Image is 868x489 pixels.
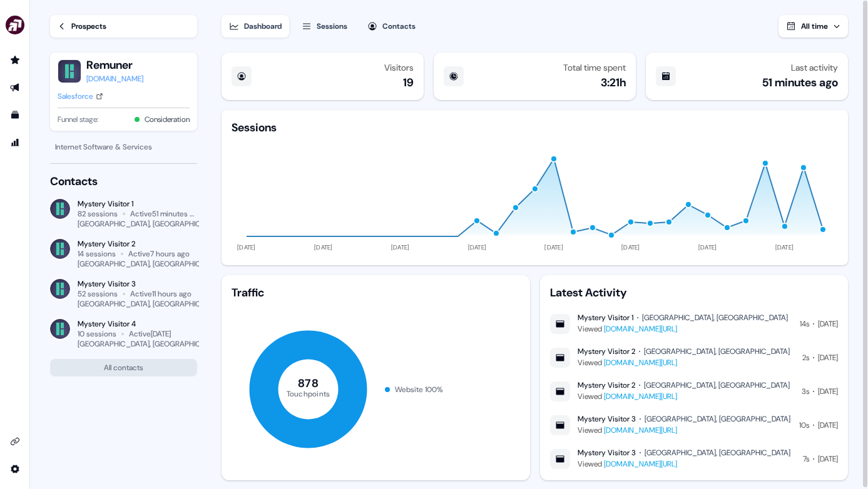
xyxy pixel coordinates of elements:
a: Go to outbound experience [5,78,25,98]
div: 3:21h [601,75,626,90]
div: [DATE] [818,318,838,330]
button: All contacts [50,359,197,376]
div: Viewed [578,458,790,470]
div: Viewed [578,390,790,403]
div: Mystery Visitor 3 [78,279,197,289]
div: Contacts [382,20,416,33]
div: Active 7 hours ago [128,249,190,259]
a: Go to integrations [5,459,25,479]
div: [GEOGRAPHIC_DATA], [GEOGRAPHIC_DATA] [78,339,225,349]
div: 2s [802,351,809,364]
a: [DOMAIN_NAME] [86,73,143,85]
div: 51 minutes ago [762,75,838,90]
tspan: [DATE] [698,243,717,251]
div: Last activity [791,63,838,73]
a: [DOMAIN_NAME][URL] [604,358,677,368]
div: Internet Software & Services [55,141,192,153]
button: Sessions [294,15,355,38]
div: Mystery Visitor 2 [578,346,635,356]
div: Mystery Visitor 4 [78,319,197,329]
tspan: 878 [298,376,319,391]
tspan: [DATE] [237,243,256,251]
a: Salesforce [58,90,103,103]
div: 52 sessions [78,289,118,299]
div: [GEOGRAPHIC_DATA], [GEOGRAPHIC_DATA] [78,259,225,269]
div: [GEOGRAPHIC_DATA], [GEOGRAPHIC_DATA] [644,346,790,356]
div: 19 [403,75,414,90]
div: 14 sessions [78,249,116,259]
div: Prospects [71,20,106,33]
div: [GEOGRAPHIC_DATA], [GEOGRAPHIC_DATA] [78,299,225,309]
div: Salesforce [58,90,93,103]
button: Consideration [145,113,190,126]
tspan: [DATE] [314,243,333,251]
div: Contacts [50,174,197,189]
a: Go to integrations [5,431,25,451]
a: [DOMAIN_NAME][URL] [604,425,677,435]
tspan: [DATE] [468,243,487,251]
div: Visitors [384,63,414,73]
div: Active [DATE] [129,329,171,339]
a: [DOMAIN_NAME][URL] [604,391,677,401]
div: Viewed [578,424,790,436]
div: Viewed [578,323,788,335]
div: Mystery Visitor 1 [78,199,197,209]
a: [DOMAIN_NAME][URL] [604,459,677,469]
div: [DATE] [818,419,838,431]
div: Mystery Visitor 3 [578,414,636,424]
div: [GEOGRAPHIC_DATA], [GEOGRAPHIC_DATA] [642,313,788,323]
div: 3s [802,385,809,398]
div: [GEOGRAPHIC_DATA], [GEOGRAPHIC_DATA] [644,380,790,390]
button: Remuner [86,58,143,73]
div: Traffic [232,285,519,300]
a: Go to templates [5,105,25,125]
span: All time [801,21,828,31]
tspan: [DATE] [621,243,640,251]
div: [GEOGRAPHIC_DATA], [GEOGRAPHIC_DATA] [645,414,790,424]
tspan: [DATE] [544,243,563,251]
div: [DATE] [818,385,838,398]
div: Viewed [578,356,790,369]
tspan: [DATE] [391,243,410,251]
span: Funnel stage: [58,113,98,126]
a: [DOMAIN_NAME][URL] [604,324,677,334]
div: 7s [803,453,809,465]
div: [GEOGRAPHIC_DATA], [GEOGRAPHIC_DATA] [645,448,790,458]
div: Mystery Visitor 3 [578,448,636,458]
tspan: Touchpoints [287,388,330,398]
div: Dashboard [244,20,282,33]
a: Prospects [50,15,197,38]
div: Total time spent [563,63,626,73]
div: Active 11 hours ago [130,289,191,299]
a: Go to prospects [5,50,25,70]
button: All time [779,15,848,38]
div: Sessions [232,120,277,135]
div: Sessions [317,20,347,33]
div: Latest Activity [550,285,838,300]
div: Mystery Visitor 1 [578,313,633,323]
div: Mystery Visitor 2 [578,380,635,390]
div: [GEOGRAPHIC_DATA], [GEOGRAPHIC_DATA] [78,219,225,229]
div: 14s [800,318,809,330]
tspan: [DATE] [775,243,794,251]
div: Active 51 minutes ago [130,209,197,219]
div: Mystery Visitor 2 [78,239,197,249]
div: 10 sessions [78,329,116,339]
div: Website 100 % [395,383,443,396]
button: Dashboard [222,15,289,38]
div: 10s [799,419,809,431]
div: [DATE] [818,453,838,465]
button: Contacts [360,15,423,38]
a: Go to attribution [5,133,25,153]
div: [DATE] [818,351,838,364]
div: 82 sessions [78,209,118,219]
